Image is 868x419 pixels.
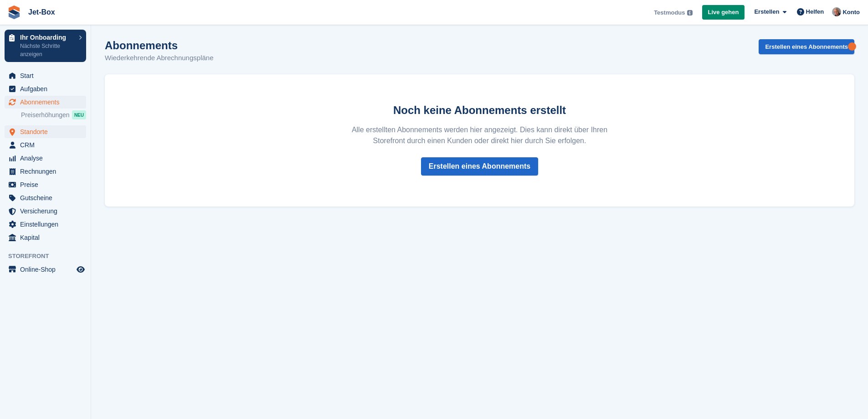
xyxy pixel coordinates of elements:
a: menu [5,165,86,178]
span: Preise [20,178,75,191]
span: Standorte [20,125,75,138]
span: Einstellungen [20,218,75,231]
div: NEU [72,110,86,119]
a: menu [5,152,86,165]
a: Erstellen eines Abonnements [421,157,538,176]
p: Wiederkehrende Abrechnungspläne [105,53,214,63]
span: Konto [842,8,860,17]
span: Aufgaben [20,83,75,95]
span: Kapital [20,231,75,244]
a: menu [5,218,86,231]
a: menu [5,96,86,109]
a: Vorschau-Shop [75,264,86,275]
a: menu [5,139,86,151]
a: menu [5,205,86,217]
span: Preiserhöhungen [21,111,70,119]
a: menu [5,191,86,204]
span: Testmodus [654,8,685,17]
p: Alle erstellten Abonnements werden hier angezeigt. Dies kann direkt über Ihren Storefront durch e... [347,124,613,146]
a: Jet-Box [25,5,59,20]
a: Erstellen eines Abonnements [759,39,854,54]
a: menu [5,83,86,95]
img: Kai-Uwe Walzer [832,7,841,16]
img: stora-icon-8386f47178a22dfd0bd8f6a31ec36ba5ce8667c1dd55bd0f319d3a0aa187defe.svg [7,5,21,19]
p: Ihr Onboarding [20,34,74,41]
p: Nächste Schritte anzeigen [20,42,74,58]
img: icon-info-grey-7440780725fd019a000dd9b08b2336e03edf1995a4989e88bcd33f0948082b44.svg [687,10,693,16]
div: Tooltip anchor [848,42,856,51]
strong: Noch keine Abonnements erstellt [393,104,566,116]
a: Ihr Onboarding Nächste Schritte anzeigen [5,30,86,62]
h1: Abonnements [105,39,214,52]
span: Rechnungen [20,165,75,178]
span: Abonnements [20,96,75,109]
span: Online-Shop [20,263,75,276]
a: Preiserhöhungen NEU [21,110,86,120]
span: Start [20,69,75,82]
span: Storefront [8,252,91,261]
span: Erstellen [754,7,779,16]
a: Speisekarte [5,263,86,276]
span: Live gehen [708,8,739,17]
a: menu [5,178,86,191]
a: menu [5,69,86,82]
a: menu [5,231,86,244]
a: menu [5,125,86,138]
span: Versicherung [20,205,75,217]
span: Helfen [806,7,824,16]
span: Analyse [20,152,75,165]
span: Gutscheine [20,191,75,204]
a: Live gehen [702,5,745,20]
span: CRM [20,139,75,151]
